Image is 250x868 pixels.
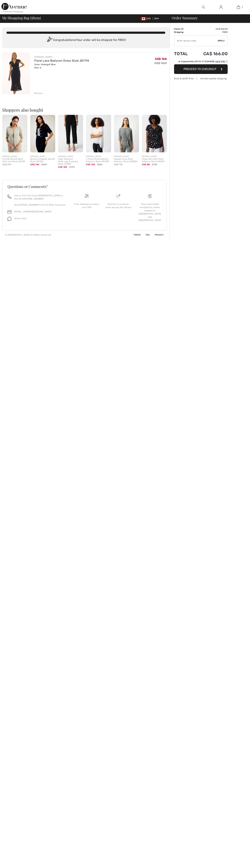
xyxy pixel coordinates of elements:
[114,158,139,163] div: Casual Crew Neck Pullover Style 253304
[34,63,89,69] div: Color: Midnight Blue Size: 4
[174,31,194,34] td: Shipping
[34,59,89,62] a: Floral Lace Bodycon Dress Style 251714
[8,195,11,199] img: call
[86,115,111,152] img: V-Neck Embroidered Pullover Style 251095
[174,77,228,80] div: Duty & tariff-free | Uninterrupted shipping
[148,194,152,198] img: Free shipping on orders over $99
[217,5,225,9] a: Sign In
[142,155,167,158] div: [PERSON_NAME]
[30,115,55,152] img: Bouclé Cropped Jacket Style 251196
[129,234,141,236] a: Terms
[30,155,55,158] div: [PERSON_NAME]
[116,194,120,198] img: Delivery is a breeze since we pay the duties!
[34,92,43,95] div: Remove
[141,234,150,236] a: FAQ
[212,60,225,63] img: Sezzle
[152,163,157,166] span: $125
[142,158,167,163] div: Polka Dot Cowl Neck Pullover Style 251257
[142,163,150,166] span: CA$ 88
[242,6,243,9] span: 1
[30,158,55,163] div: Bouclé Cropped Jacket Style 251196
[14,217,26,220] span: Online Chat
[2,16,41,20] span: My Shopping Bag ( Item)
[202,5,205,9] img: search the website
[8,217,11,221] img: chat
[150,234,164,236] a: Privacy
[74,203,100,209] div: Free shipping on orders over $99
[174,35,218,46] input: Promo code
[41,163,47,166] span: $265
[182,28,183,30] span: 1
[14,203,67,206] p: Dial [PHONE_NUMBER] From All Other Countries
[219,5,222,9] img: My Info
[86,163,95,166] span: CA$ 135
[114,115,139,152] img: Casual Crew Neck Pullover Style 253304
[194,48,228,60] td: CA$ 166.00
[174,27,194,31] td: Items ( )
[2,108,170,112] h2: Shoppers also bought
[184,67,216,71] span: Proceed to Checkout
[155,57,167,61] span: CA$ 166
[174,60,228,64] div: or 4 payments ofCA$ 41.50withSezzle Click to learn more about Sezzle
[2,52,30,94] img: Floral Lace Bodycon Dress Style 251714
[218,39,225,42] span: Apply
[30,163,39,166] span: CA$ 146
[114,163,123,166] span: CA$ 115
[178,60,228,63] div: or 4 payments of with
[58,115,83,152] img: High-Waisted Wide-Leg Trousers Style 251187
[46,37,53,44] img: Congratulation2.svg
[197,60,207,63] span: CA$ 41.50
[2,158,27,163] div: Formal Round Neck Twin set Style 261749
[154,17,159,20] span: EN
[6,37,165,44] div: Congratulations! Your order will be shipped for FREE!
[86,158,111,163] div: V-Neck Embroidered Pullover Style 251095
[58,158,83,165] div: High-Waisted Wide-Leg Trousers Style 251187
[137,203,163,222] div: Free return label included for orders shipped to [GEOGRAPHIC_DATA] and [GEOGRAPHIC_DATA]
[2,115,27,152] img: Formal Round Neck Twin set Style 261749
[34,55,89,59] div: [PERSON_NAME]
[58,155,83,158] div: [PERSON_NAME]
[237,5,240,9] img: My Bag
[5,233,51,236] div: © [GEOGRAPHIC_DATA] All Rights Reserved
[114,155,139,158] div: [PERSON_NAME]
[8,210,11,214] img: email
[14,194,67,200] p: Call us Toll-Free from [GEOGRAPHIC_DATA] or the US at
[142,115,167,152] img: Polka Dot Cowl Neck Pullover Style 251257
[154,61,167,65] s: CA$ 369
[167,16,248,20] div: Order Summary
[58,166,67,168] span: CA$ 104
[8,185,161,188] h3: Questions or Comments?
[230,5,247,9] a: 1
[31,15,33,20] span: 1
[86,155,111,158] div: [PERSON_NAME]
[85,194,89,198] img: Free shipping on orders over $99
[69,165,75,169] span: $149
[141,17,146,20] img: Canadian Dollar
[194,31,228,34] td: Free
[24,198,44,200] a: [PHONE_NUMBER]
[1,3,27,10] img: 1ère Avenue
[105,203,131,209] div: Delivery is a breeze since we pay the duties!
[97,163,102,166] span: $225
[2,163,11,166] span: CA$ 319
[2,155,27,158] div: [PERSON_NAME]
[174,64,228,74] button: Proceed to Checkout
[141,17,152,20] span: CAD
[1,10,23,13] div: < Continue Shopping
[14,210,51,213] a: [EMAIL_ADDRESS][DOMAIN_NAME]
[194,27,228,31] td: CA$ 166.00
[174,48,194,60] td: Total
